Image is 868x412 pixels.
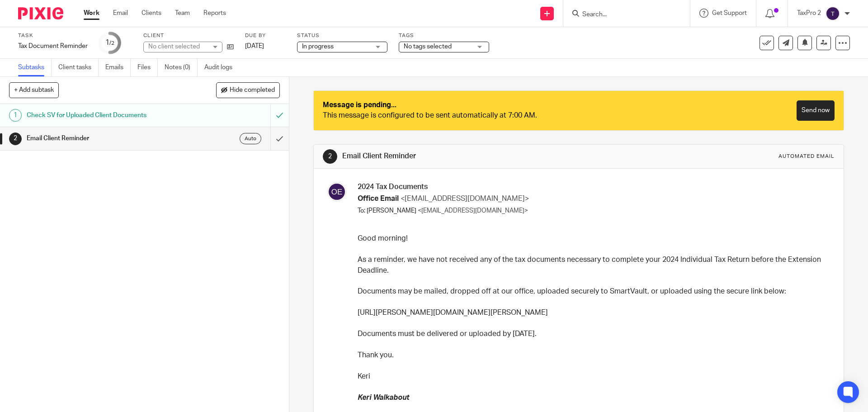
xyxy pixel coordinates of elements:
[18,42,88,51] div: Tax Document Reminder
[323,101,396,109] strong: Message is pending...
[105,59,131,76] a: Emails
[358,208,416,214] span: To: [PERSON_NAME]
[323,110,579,121] div: This message is configured to be sent automatically at 7:00 AM.
[203,9,226,18] a: Reports
[240,133,261,144] div: Auto
[358,286,827,297] p: Documents may be mailed, dropped off at our office, uploaded securely to SmartVault, or uploaded ...
[113,9,128,18] a: Email
[401,195,529,202] span: <[EMAIL_ADDRESS][DOMAIN_NAME]>
[323,149,337,164] div: 2
[230,87,275,94] span: Hide completed
[712,10,747,16] span: Get Support
[302,43,334,50] span: In progress
[358,371,827,382] p: Keri
[9,109,22,122] div: 1
[165,59,198,76] a: Notes (0)
[216,82,280,98] button: Hide completed
[358,309,548,316] a: [URL][PERSON_NAME][DOMAIN_NAME][PERSON_NAME]
[27,132,183,145] h1: Email Client Reminder
[358,350,827,360] p: Thank you.
[399,32,489,39] label: Tags
[297,32,387,39] label: Status
[342,152,598,161] h1: Email Client Reminder
[84,9,99,18] a: Work
[797,100,835,121] a: Send now
[204,59,239,76] a: Audit logs
[404,43,452,50] span: No tags selected
[418,208,528,214] span: <[EMAIL_ADDRESS][DOMAIN_NAME]>
[327,182,346,201] img: svg%3E
[109,41,114,46] small: /2
[18,59,52,76] a: Subtasks
[358,195,399,202] span: Office Email
[9,133,22,145] div: 2
[175,9,190,18] a: Team
[245,32,286,39] label: Due by
[18,32,88,39] label: Task
[105,38,114,48] div: 1
[9,82,59,98] button: + Add subtask
[358,233,827,244] p: Good morning!
[18,7,63,19] img: Pixie
[826,6,840,21] img: svg%3E
[358,329,827,339] p: Documents must be delivered or uploaded by [DATE].
[137,59,158,76] a: Files
[358,255,827,276] p: As a reminder, we have not received any of the tax documents necessary to complete your 2024 Indi...
[358,394,409,401] em: Keri Walkabout
[245,43,264,49] span: [DATE]
[142,9,161,18] a: Clients
[58,59,99,76] a: Client tasks
[27,109,183,122] h1: Check SV for Uploaded Client Documents
[143,32,234,39] label: Client
[797,9,821,18] p: TaxPro 2
[778,153,835,160] div: Automated email
[581,11,663,19] input: Search
[358,182,827,192] h3: 2024 Tax Documents
[148,42,207,51] div: No client selected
